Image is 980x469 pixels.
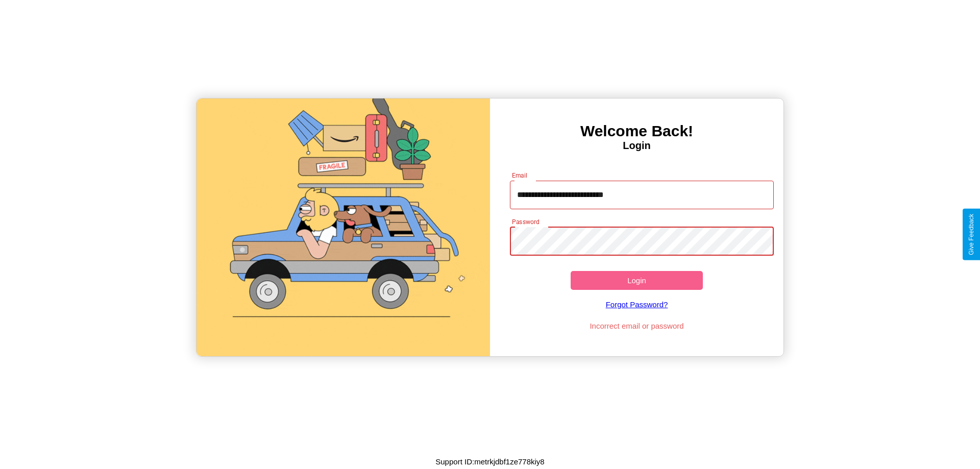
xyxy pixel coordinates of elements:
label: Password [512,217,539,226]
img: gif [197,98,490,356]
button: Login [571,271,703,290]
div: Give Feedback [968,214,975,255]
label: Email [512,171,528,180]
p: Incorrect email or password [505,319,769,333]
a: Forgot Password? [505,290,769,319]
h3: Welcome Back! [490,122,783,140]
h4: Login [490,140,783,152]
p: Support ID: metrkjdbf1ze778kiy8 [435,455,544,468]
